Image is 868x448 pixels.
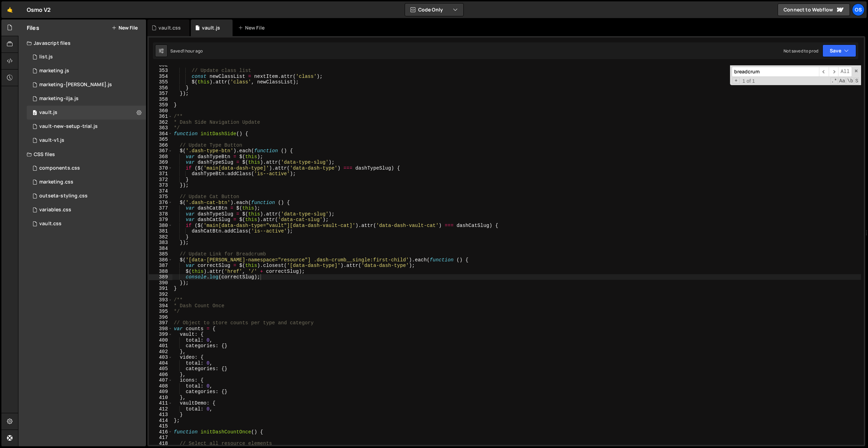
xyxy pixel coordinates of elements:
[39,193,88,199] div: outseta-styling.css
[149,165,172,171] div: 370
[39,96,79,102] div: marketing-ilja.js
[149,91,172,97] div: 357
[149,251,172,257] div: 385
[149,303,172,309] div: 394
[149,360,172,366] div: 404
[149,114,172,120] div: 361
[149,200,172,206] div: 376
[149,120,172,125] div: 362
[784,48,818,54] div: Not saved to prod
[149,182,172,188] div: 373
[149,292,172,298] div: 392
[149,246,172,252] div: 384
[149,240,172,246] div: 383
[732,67,819,77] input: Search for
[27,24,39,32] h2: Files
[149,68,172,74] div: 353
[39,109,57,116] div: vault.js
[149,108,172,114] div: 360
[149,355,172,360] div: 403
[27,78,146,92] div: 16596/45424.js
[405,3,463,16] button: Code Only
[149,372,172,378] div: 406
[149,211,172,217] div: 378
[149,332,172,337] div: 399
[170,48,203,54] div: Saved
[149,400,172,406] div: 411
[149,412,172,418] div: 413
[854,78,859,84] span: Search In Selection
[183,48,203,54] div: 1 hour ago
[149,349,172,355] div: 402
[149,418,172,424] div: 414
[149,269,172,275] div: 388
[27,106,146,120] div: 16596/45133.js
[149,423,172,429] div: 415
[149,263,172,269] div: 387
[149,429,172,435] div: 416
[149,286,172,292] div: 391
[149,177,172,183] div: 372
[149,154,172,160] div: 368
[149,297,172,303] div: 393
[732,78,740,84] span: Toggle Replace mode
[149,377,172,383] div: 407
[39,68,69,74] div: marketing.js
[149,389,172,395] div: 409
[149,160,172,165] div: 369
[39,179,73,185] div: marketing.css
[149,326,172,332] div: 398
[159,24,181,31] div: vault.css
[819,67,829,77] span: ​
[149,257,172,263] div: 386
[27,189,146,203] div: 16596/45156.css
[149,148,172,154] div: 367
[149,194,172,200] div: 375
[27,175,146,189] div: 16596/45446.css
[149,395,172,401] div: 410
[149,337,172,343] div: 400
[27,6,51,14] div: Osmo V2
[830,78,838,84] span: RegExp Search
[39,207,71,213] div: variables.css
[149,274,172,280] div: 389
[149,366,172,372] div: 405
[238,24,267,31] div: New File
[149,85,172,91] div: 356
[149,280,172,286] div: 390
[27,217,146,231] div: 16596/45153.css
[838,67,852,77] span: Alt-Enter
[149,315,172,320] div: 396
[27,50,146,64] div: 16596/45151.js
[149,102,172,108] div: 359
[149,97,172,103] div: 358
[39,165,80,171] div: components.css
[149,142,172,148] div: 366
[202,24,220,31] div: vault.js
[149,435,172,441] div: 417
[149,309,172,315] div: 395
[149,131,172,137] div: 364
[39,137,64,144] div: vault-v1.js
[852,3,865,16] a: Os
[740,78,758,84] span: 1 of 1
[18,36,146,50] div: Javascript files
[39,82,112,88] div: marketing-[PERSON_NAME].js
[838,78,846,84] span: CaseSensitive Search
[149,205,172,211] div: 377
[778,3,850,16] a: Connect to Webflow
[149,343,172,349] div: 401
[27,203,146,217] div: 16596/45154.css
[149,217,172,223] div: 379
[846,78,854,84] span: Whole Word Search
[149,441,172,447] div: 418
[829,67,838,77] span: ​
[27,133,146,147] div: 16596/45132.js
[149,406,172,412] div: 412
[149,228,172,234] div: 381
[149,137,172,142] div: 365
[149,234,172,240] div: 382
[39,123,98,130] div: vault-new-setup-trial.js
[27,92,146,106] div: 16596/45423.js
